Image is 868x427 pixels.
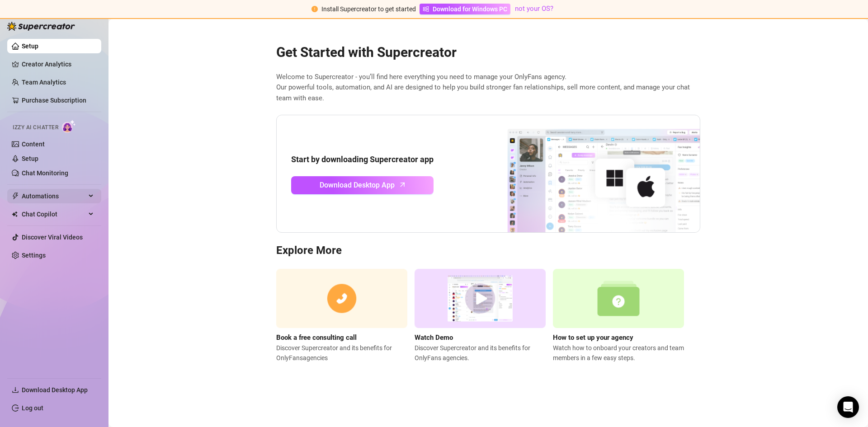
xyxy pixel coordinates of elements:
a: Settings [22,252,46,259]
span: Automations [22,189,86,203]
a: How to set up your agencyWatch how to onboard your creators and team members in a few easy steps. [553,269,684,363]
a: Setup [22,155,38,162]
div: Open Intercom Messenger [837,396,859,418]
a: Content [22,141,45,148]
a: Setup [22,42,38,50]
strong: Watch Demo [415,333,453,342]
a: Chat Monitoring [22,169,68,177]
span: windows [423,6,429,12]
span: Install Supercreator to get started [321,5,416,13]
h3: Explore More [276,244,700,258]
strong: Book a free consulting call [276,333,357,342]
span: Download for Windows PC [433,4,507,14]
img: setup agency guide [553,269,684,328]
a: not your OS? [515,5,553,13]
span: Download Desktop App [320,179,395,191]
span: Watch how to onboard your creators and team members in a few easy steps. [553,343,684,363]
a: Creator Analytics [22,57,94,71]
strong: Start by downloading Supercreator app [291,155,434,164]
span: download [12,386,19,394]
img: supercreator demo [415,269,546,328]
img: Chat Copilot [12,211,18,217]
a: Download for Windows PC [420,4,510,14]
a: Log out [22,404,43,412]
img: consulting call [276,269,407,328]
img: download app [474,115,700,233]
h2: Get Started with Supercreator [276,44,700,61]
a: Watch DemoDiscover Supercreator and its benefits for OnlyFans agencies. [415,269,546,363]
a: Book a free consulting callDiscover Supercreator and its benefits for OnlyFansagencies [276,269,407,363]
span: exclamation-circle [311,6,318,12]
a: Team Analytics [22,79,66,86]
a: Purchase Subscription [22,93,94,108]
a: Download Desktop Apparrow-up [291,176,434,194]
span: Chat Copilot [22,207,86,221]
span: Discover Supercreator and its benefits for OnlyFans agencies. [415,343,546,363]
strong: How to set up your agency [553,333,633,342]
img: AI Chatter [62,120,76,133]
span: Izzy AI Chatter [13,123,58,132]
img: logo-BBDzfeDw.svg [7,22,75,31]
span: Download Desktop App [22,386,88,394]
span: Discover Supercreator and its benefits for OnlyFans agencies [276,343,407,363]
span: arrow-up [397,179,408,190]
span: Welcome to Supercreator - you’ll find here everything you need to manage your OnlyFans agency. Ou... [276,72,700,104]
a: Discover Viral Videos [22,234,83,241]
span: thunderbolt [12,192,19,200]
